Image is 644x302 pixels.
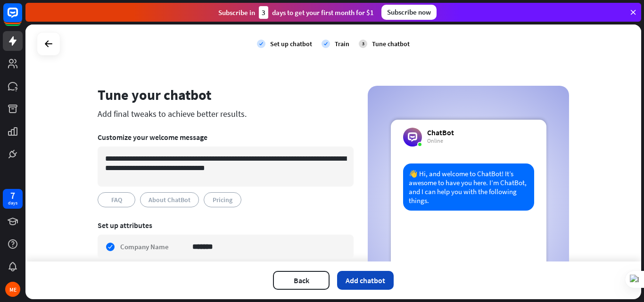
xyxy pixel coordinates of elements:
div: 3 [259,6,268,19]
div: Tune your chatbot [98,86,354,104]
div: Set up chatbot [270,40,312,48]
div: ChatBot [427,128,454,137]
div: Add final tweaks to achieve better results. [98,108,354,119]
i: check [257,40,265,48]
div: 7 [10,191,15,200]
div: 3 [359,40,367,48]
button: Open LiveChat chat widget [8,4,36,32]
div: Online [427,137,454,145]
div: ME [5,282,20,297]
span: About ChatBot [148,195,191,205]
span: FAQ [110,195,123,205]
span: Pricing [212,195,233,205]
button: Add chatbot [337,271,394,290]
i: check [322,40,330,48]
div: Set up attributes [98,220,354,230]
div: 👋 Hi, and welcome to ChatBot! It’s awesome to have you here. I’m ChatBot, and I can help you with... [403,163,534,211]
div: Customize your welcome message [98,132,354,142]
div: Subscribe in days to get your first month for $1 [218,6,374,19]
button: Back [273,271,330,290]
div: Subscribe now [381,5,437,20]
div: days [8,200,17,206]
a: 7 days [3,189,23,209]
div: Tune chatbot [372,40,410,48]
div: Train [335,40,349,48]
